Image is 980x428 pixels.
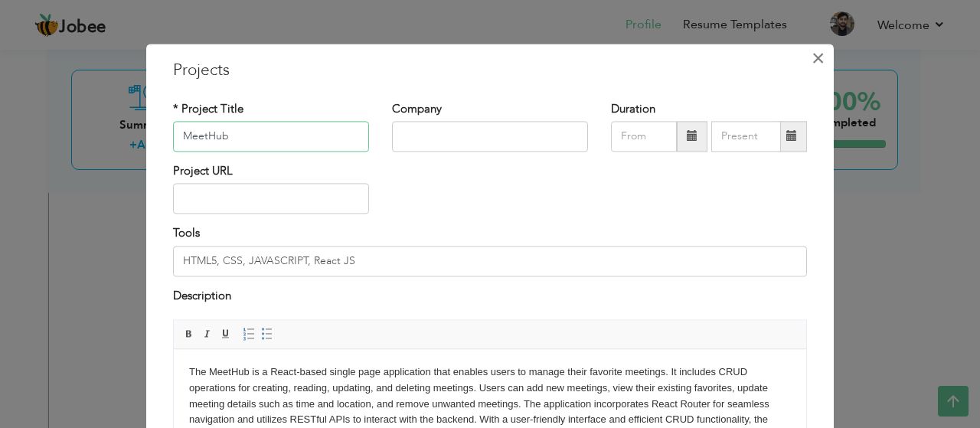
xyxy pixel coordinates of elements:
label: Tools [173,226,200,242]
button: Close [805,46,830,70]
a: Insert/Remove Numbered List [240,326,257,343]
h3: Projects [173,59,807,82]
input: Present [711,121,781,152]
a: Insert/Remove Bulleted List [259,326,276,343]
a: Bold [181,326,198,343]
label: Project URL [173,163,233,179]
a: Italic [199,326,216,343]
span: × [812,44,825,72]
label: Description [173,288,231,304]
input: From [611,121,677,152]
label: Duration [611,101,655,117]
label: * Project Title [173,101,243,117]
a: Underline [217,326,234,343]
label: Company [392,101,442,117]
